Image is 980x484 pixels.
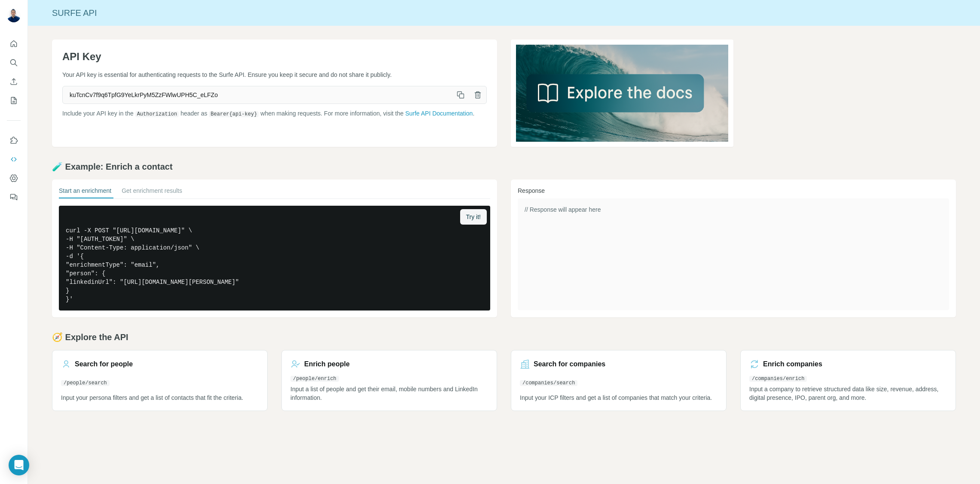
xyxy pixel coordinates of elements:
[7,55,21,70] button: Search
[9,455,29,475] div: Open Intercom Messenger
[7,9,21,22] img: Avatar
[290,376,339,382] code: /people/enrich
[63,87,452,103] span: kuTcnCv7f9q6TpfG9YeLkrPyM5ZzFWlwUPH5C_eLFZo
[290,385,488,402] p: Input a list of people and get their email, mobile numbers and LinkedIn information.
[59,186,111,198] button: Start an enrichment
[7,36,21,52] button: Quick start
[466,213,481,221] span: Try it!
[7,133,21,148] button: Use Surfe on LinkedIn
[59,206,490,310] pre: curl -X POST "[URL][DOMAIN_NAME]" \ -H "[AUTH_TOKEN]" \ -H "Content-Type: application/json" \ -d ...
[62,70,487,79] p: Your API key is essential for authenticating requests to the Surfe API. Ensure you keep it secure...
[763,359,822,369] h3: Enrich companies
[518,186,949,195] h3: Response
[740,350,956,411] a: Enrich companies/companies/enrichInput a company to retrieve structured data like size, revenue, ...
[61,393,259,402] p: Input your persona filters and get a list of contacts that fit the criteria.
[61,380,110,386] code: /people/search
[7,93,21,108] button: My lists
[7,189,21,205] button: Feedback
[75,359,133,369] h3: Search for people
[520,393,717,402] p: Input your ICP filters and get a list of companies that match your criteria.
[122,186,182,198] button: Get enrichment results
[749,385,947,402] p: Input a company to retrieve structured data like size, revenue, address, digital presence, IPO, p...
[281,350,497,411] a: Enrich people/people/enrichInput a list of people and get their email, mobile numbers and LinkedI...
[304,359,350,369] h3: Enrich people
[511,350,727,411] a: Search for companies/companies/searchInput your ICP filters and get a list of companies that matc...
[52,350,268,411] a: Search for people/people/searchInput your persona filters and get a list of contacts that fit the...
[534,359,605,369] h3: Search for companies
[62,50,487,64] h1: API Key
[62,109,487,118] p: Include your API key in the header as when making requests. For more information, visit the .
[7,152,21,167] button: Use Surfe API
[7,170,21,186] button: Dashboard
[525,206,601,213] span: // Response will appear here
[28,7,980,19] div: Surfe API
[749,376,807,382] code: /companies/enrich
[460,209,487,225] button: Try it!
[520,380,577,386] code: /companies/search
[405,110,473,117] a: Surfe API Documentation
[209,111,259,117] code: Bearer {api-key}
[52,161,956,173] h2: 🧪 Example: Enrich a contact
[7,74,21,89] button: Enrich CSV
[52,331,956,343] h2: 🧭 Explore the API
[135,111,179,117] code: Authorization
